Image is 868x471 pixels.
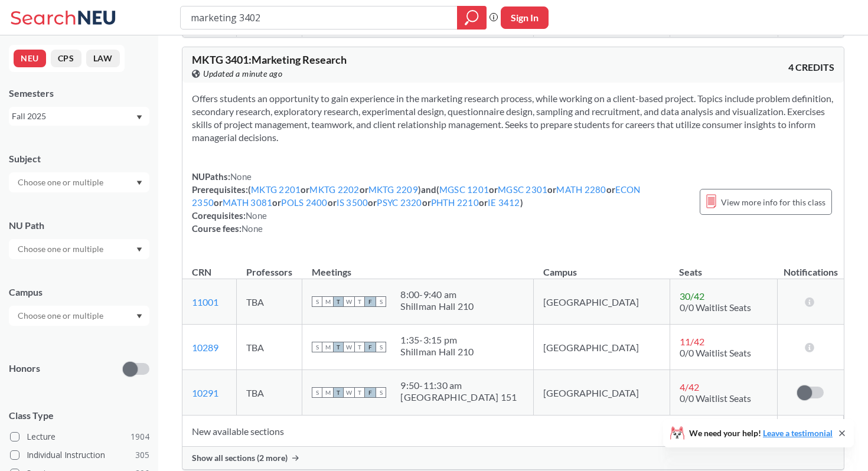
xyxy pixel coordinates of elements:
[9,152,149,165] div: Subject
[192,296,218,308] a: 11001
[333,296,344,307] span: T
[488,197,520,208] a: IE 3412
[354,342,365,352] span: T
[365,296,376,307] span: F
[778,254,844,279] th: Notifications
[192,92,834,144] section: Offers students an opportunity to gain experience in the marketing research process, while workin...
[400,289,474,300] div: 8:00 - 9:40 am
[86,50,120,67] button: LAW
[322,342,333,352] span: M
[9,172,149,192] div: Dropdown arrow
[680,392,751,404] span: 0/0 Waitlist Seats
[9,239,149,259] div: Dropdown arrow
[365,387,376,398] span: F
[136,247,142,252] svg: Dropdown arrow
[465,9,479,26] svg: magnifying glass
[400,391,517,403] div: [GEOGRAPHIC_DATA] 151
[190,8,449,28] input: Class, professor, course number, "phrase"
[136,181,142,185] svg: Dropdown arrow
[312,342,322,352] span: S
[333,342,344,352] span: T
[534,370,670,416] td: [GEOGRAPHIC_DATA]
[12,110,135,123] div: Fall 2025
[400,380,517,391] div: 9:50 - 11:30 am
[501,6,549,29] button: Sign In
[680,347,751,358] span: 0/0 Waitlist Seats
[9,409,149,422] span: Class Type
[9,306,149,326] div: Dropdown arrow
[376,387,386,398] span: S
[251,184,301,195] a: MKTG 2201
[14,50,46,67] button: NEU
[400,346,474,358] div: Shillman Hall 210
[192,387,218,398] a: 10291
[376,342,386,352] span: S
[192,342,218,353] a: 10289
[689,429,833,437] span: We need your help!
[9,362,40,375] p: Honors
[9,286,149,299] div: Campus
[135,449,149,462] span: 305
[400,300,474,312] div: Shillman Hall 210
[498,184,547,195] a: MGSC 2301
[344,387,354,398] span: W
[237,370,302,416] td: TBA
[203,67,282,80] span: Updated a minute ago
[556,184,606,195] a: MATH 2280
[10,429,149,444] label: Lecture
[344,342,354,352] span: W
[354,387,365,398] span: T
[237,279,302,325] td: TBA
[354,296,365,307] span: T
[680,302,751,313] span: 0/0 Waitlist Seats
[322,296,333,307] span: M
[376,296,386,307] span: S
[309,184,359,195] a: MKTG 2202
[377,197,422,208] a: PSYC 2320
[192,453,288,463] span: Show all sections (2 more)
[12,242,111,256] input: Choose one or multiple
[302,254,534,279] th: Meetings
[400,334,474,346] div: 1:35 - 3:15 pm
[9,219,149,232] div: NU Path
[9,87,149,100] div: Semesters
[136,115,142,120] svg: Dropdown arrow
[534,254,670,279] th: Campus
[365,342,376,352] span: F
[344,296,354,307] span: W
[230,171,252,182] span: None
[12,175,111,189] input: Choose one or multiple
[182,416,778,447] td: New available sections
[680,290,704,302] span: 30 / 42
[457,6,487,30] div: magnifying glass
[788,61,834,74] span: 4 CREDITS
[242,223,263,234] span: None
[680,381,699,392] span: 4 / 42
[9,107,149,126] div: Fall 2025Dropdown arrow
[223,197,272,208] a: MATH 3081
[192,266,211,279] div: CRN
[312,296,322,307] span: S
[534,325,670,370] td: [GEOGRAPHIC_DATA]
[10,447,149,463] label: Individual Instruction
[439,184,489,195] a: MGSC 1201
[670,254,777,279] th: Seats
[192,170,688,235] div: NUPaths: Prerequisites: ( or or ) and ( or or or or or or or or or ) Corequisites: Course fees:
[192,53,347,66] span: MKTG 3401 : Marketing Research
[337,197,368,208] a: IS 3500
[680,336,704,347] span: 11 / 42
[246,210,267,221] span: None
[322,387,333,398] span: M
[333,387,344,398] span: T
[721,195,825,210] span: View more info for this class
[763,428,833,438] a: Leave a testimonial
[281,197,327,208] a: POLS 2400
[136,314,142,319] svg: Dropdown arrow
[12,309,111,323] input: Choose one or multiple
[130,430,149,443] span: 1904
[237,325,302,370] td: TBA
[312,387,322,398] span: S
[237,254,302,279] th: Professors
[431,197,479,208] a: PHTH 2210
[51,50,81,67] button: CPS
